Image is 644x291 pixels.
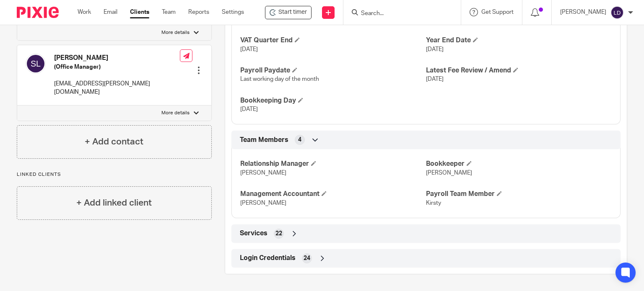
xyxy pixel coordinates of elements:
img: Pixie [17,7,59,18]
h4: Year End Date [426,36,612,45]
h4: Management Accountant [240,190,426,198]
h4: Payroll Team Member [426,190,612,198]
span: [DATE] [426,76,444,82]
h4: Bookkeeping Day [240,96,426,105]
span: 22 [275,229,282,238]
span: Get Support [481,9,514,15]
p: Linked clients [17,171,212,178]
span: [DATE] [426,46,444,52]
h4: Latest Fee Review / Amend [426,66,612,75]
p: More details [161,110,190,116]
span: 24 [304,254,310,263]
p: [EMAIL_ADDRESS][PERSON_NAME][DOMAIN_NAME] [54,80,180,97]
img: svg%3E [26,54,46,74]
h4: Bookkeeper [426,160,612,168]
span: [DATE] [240,46,258,52]
h4: VAT Quarter End [240,36,426,45]
h4: + Add contact [85,135,143,148]
span: Last working day of the month [240,76,319,82]
span: Kirsty [426,200,441,206]
h4: Relationship Manager [240,160,426,168]
p: [PERSON_NAME] [560,8,606,16]
img: svg%3E [610,6,624,19]
h4: + Add linked client [76,196,152,209]
span: Start timer [278,8,307,17]
span: [PERSON_NAME] [240,170,286,176]
div: Patchs Health Limited [265,6,312,19]
span: Services [240,229,267,238]
span: [DATE] [240,106,258,112]
h4: [PERSON_NAME] [54,54,180,62]
span: Team Members [240,136,288,144]
span: [PERSON_NAME] [426,170,472,176]
p: More details [161,29,190,36]
h5: (Office Manager) [54,63,180,71]
a: Settings [222,8,244,16]
a: Email [104,8,117,16]
span: Login Credentials [240,254,296,263]
a: Reports [188,8,209,16]
a: Work [78,8,91,16]
span: 4 [298,136,301,144]
a: Clients [130,8,149,16]
h4: Payroll Paydate [240,66,426,75]
a: Team [162,8,176,16]
input: Search [360,10,436,18]
span: [PERSON_NAME] [240,200,286,206]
